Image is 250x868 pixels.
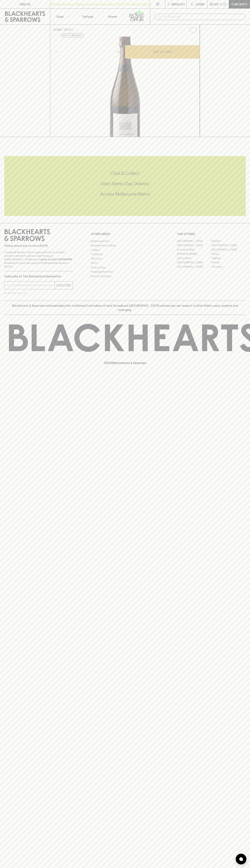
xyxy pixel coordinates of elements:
[100,9,125,24] a: Stores
[91,248,159,252] a: Careers
[91,270,159,274] a: Shipping Information
[177,239,211,243] a: [GEOGRAPHIC_DATA]
[4,170,246,176] h5: Click & Collect
[91,274,159,278] a: Terms & Conditions
[153,50,172,54] p: ADD TO CART
[91,256,159,261] a: Gift Cards
[177,243,211,248] a: [GEOGRAPHIC_DATA]
[60,33,84,38] button: Add to wishlist
[4,156,246,216] div: Call to action block
[195,2,204,6] p: Login
[91,252,159,256] a: Contact Us
[7,303,243,312] p: Blackhearts & Sparrows acknowledges the traditional Custodians of land throughout [GEOGRAPHIC_DAT...
[7,282,55,288] input: e.g. jane@blackheartsandsparrows.com.au
[211,265,246,269] a: Thornbury
[211,256,246,260] a: Geelong
[4,244,73,248] p: Sibling owned and run since [DATE]
[177,252,211,256] a: [PERSON_NAME]
[50,37,200,137] img: 34410.png
[125,45,200,59] button: ADD TO CART
[224,3,226,5] p: 0
[231,2,247,6] p: Checkout
[188,26,198,35] button: Add to wishlist
[211,248,246,252] a: [GEOGRAPHIC_DATA]
[108,14,117,19] p: Stores
[55,281,73,289] button: SUBSCRIBE
[177,248,211,252] a: Brunswick West
[19,2,31,6] p: FIND US
[50,9,75,24] button: Shop
[75,9,100,24] a: Tastings
[210,2,218,6] p: $0.00
[4,274,73,278] p: Subscribe to The Blackhearts Newsletter
[56,283,71,287] p: SUBSCRIBE
[211,243,246,248] a: [GEOGRAPHIC_DATA]
[177,265,211,269] a: [GEOGRAPHIC_DATA]
[211,252,246,256] a: Fitzroy
[56,14,64,19] p: Shop
[91,243,159,248] a: Business & Bulk Gifting
[91,232,159,236] p: OTHER AREAS
[211,260,246,265] a: Prahran
[91,261,159,265] a: FAQ's
[53,28,61,31] a: HOME
[163,14,243,20] input: Try "Pinot noir"
[177,232,246,236] p: OUR STORES
[39,258,72,261] strong: Liquor License #32064953
[4,291,73,295] p: We will never spam you
[91,265,159,270] a: Privacy Policy
[177,260,211,265] a: [GEOGRAPHIC_DATA]
[177,256,211,260] a: Fitzroy North
[82,14,93,19] p: Tastings
[172,2,185,6] p: Wishlist
[211,239,246,243] a: Braddon
[4,250,73,268] p: It is against the law to sell or supply alcohol to, or to obtain alcohol on behalf of a person un...
[91,239,159,243] a: Bottle Drop FAQ's
[64,28,72,31] a: SHOP
[4,191,246,197] h5: Across Melbourne Metro
[4,181,246,187] h5: Uber Same-Day Delivery
[239,857,243,861] img: bubble-icon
